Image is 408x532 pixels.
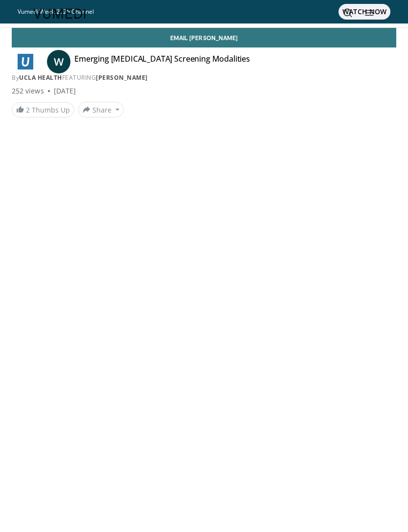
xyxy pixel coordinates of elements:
span: 252 views [12,86,44,96]
h4: Emerging [MEDICAL_DATA] Screening Modalities [74,54,250,69]
img: VuMedi Logo [34,9,86,19]
a: [PERSON_NAME] [96,73,148,82]
a: 2 Thumbs Up [12,102,74,117]
a: W [47,50,70,73]
img: UCLA Health [12,54,39,69]
span: 2 [26,105,30,115]
a: Email [PERSON_NAME] [12,28,396,47]
div: [DATE] [54,86,76,96]
a: UCLA Health [19,73,62,82]
button: Share [78,102,124,117]
div: By FEATURING [12,73,396,82]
